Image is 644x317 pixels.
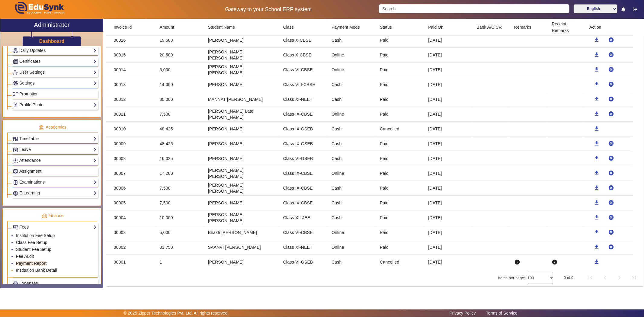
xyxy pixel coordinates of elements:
mat-cell: 00002 [106,240,155,255]
mat-cell: 48,425 [155,122,203,136]
mat-cell: Class VIII-CBSE [278,77,327,92]
div: Class [283,24,294,30]
span: Paid [380,215,389,221]
mat-icon: cancel [608,155,614,161]
span: Paid [380,244,389,250]
mat-cell: Cash [327,92,375,107]
div: Student Name [208,24,235,30]
mat-icon: download [594,111,600,117]
div: Items per page: [498,275,525,281]
mat-icon: download [594,259,600,265]
span: Cancelled [380,126,399,132]
mat-icon: download [594,52,600,58]
mat-icon: info [552,259,558,265]
mat-icon: download [594,229,600,235]
span: Cancelled [380,259,399,265]
div: Amount [160,24,180,30]
mat-icon: download [594,96,600,102]
mat-icon: cancel [608,52,614,58]
h2: Administrator [34,21,70,28]
mat-icon: download [594,200,600,206]
mat-cell: [PERSON_NAME] [203,255,278,269]
mat-cell: 14,000 [155,77,203,92]
mat-cell: [PERSON_NAME] [PERSON_NAME] [203,181,278,196]
a: Class Fee Setup [16,240,47,245]
h3: Dashboard [39,38,65,44]
mat-cell: Class IX-CBSE [278,166,327,181]
mat-cell: [DATE] [423,240,472,255]
mat-cell: Class VI-GSEB [278,151,327,166]
img: Payroll.png [13,281,18,286]
mat-cell: Cash [327,77,375,92]
mat-cell: [DATE] [423,181,472,196]
mat-cell: [DATE] [423,210,472,225]
span: Paid [380,52,389,58]
mat-cell: 1 [155,255,203,269]
mat-cell: [PERSON_NAME] [PERSON_NAME] [203,48,278,62]
mat-cell: [PERSON_NAME] [203,196,278,210]
mat-cell: Cash [327,122,375,136]
mat-cell: Cash [327,151,375,166]
button: Last page [627,271,641,285]
mat-cell: Cash [327,210,375,225]
mat-icon: download [594,126,600,132]
mat-cell: Class XII-JEE [278,210,327,225]
a: Dashboard [39,38,65,44]
mat-cell: [PERSON_NAME] [PERSON_NAME] [203,210,278,225]
mat-cell: [PERSON_NAME] [PERSON_NAME] [203,62,278,77]
mat-header-cell: Bank A/C CR [472,19,510,36]
p: Academics [7,124,98,130]
mat-cell: [PERSON_NAME] [203,122,278,136]
mat-cell: [PERSON_NAME] [203,151,278,166]
a: Assignment [13,168,97,175]
span: Paid [380,67,389,73]
mat-cell: Cash [327,136,375,151]
mat-cell: 00001 [106,255,155,269]
mat-icon: cancel [608,66,614,72]
p: © 2025 Zipper Technologies Pvt. Ltd. All rights reserved. [123,310,229,316]
mat-icon: cancel [608,185,614,191]
a: Fee Audit [16,254,34,259]
a: Administrator [0,19,103,32]
h5: Gateway to your School ERP system [164,6,372,13]
mat-cell: [PERSON_NAME] Late [PERSON_NAME] [203,107,278,122]
span: Paid [380,111,389,117]
button: First page [583,271,598,285]
span: Paid [380,155,389,162]
mat-header-cell: Receipt Remarks [547,19,585,36]
mat-cell: 16,025 [155,151,203,166]
mat-cell: Online [327,48,375,62]
div: Invoice Id [114,24,132,30]
mat-cell: [PERSON_NAME] [203,33,278,48]
span: Paid [380,200,389,206]
mat-header-cell: Action [585,19,633,36]
mat-cell: Class X-CBSE [278,48,327,62]
mat-cell: 00007 [106,166,155,181]
mat-cell: Cash [327,33,375,48]
mat-cell: 5,000 [155,62,203,77]
span: Paid [380,82,389,88]
mat-icon: cancel [608,140,614,146]
mat-header-cell: Remarks [509,19,547,36]
a: Terms of Service [483,309,521,317]
div: 0 of 0 [564,275,574,281]
div: Status [380,24,392,30]
mat-cell: [PERSON_NAME] [203,77,278,92]
mat-cell: 00014 [106,62,155,77]
a: Expenses [13,280,97,287]
mat-icon: cancel [608,200,614,206]
mat-cell: 00016 [106,33,155,48]
mat-cell: [DATE] [423,92,472,107]
mat-cell: 7,500 [155,181,203,196]
span: Promotion [19,91,39,96]
mat-icon: info [514,259,520,265]
p: Finance [7,213,98,219]
a: Institution Fee Setup [16,233,55,238]
a: Institution Bank Detail [16,268,57,273]
img: Branchoperations.png [13,92,18,96]
a: Payment Report [16,261,46,266]
mat-cell: 00015 [106,48,155,62]
mat-cell: [DATE] [423,77,472,92]
mat-icon: download [594,214,600,220]
mat-cell: Class IX-CBSE [278,181,327,196]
